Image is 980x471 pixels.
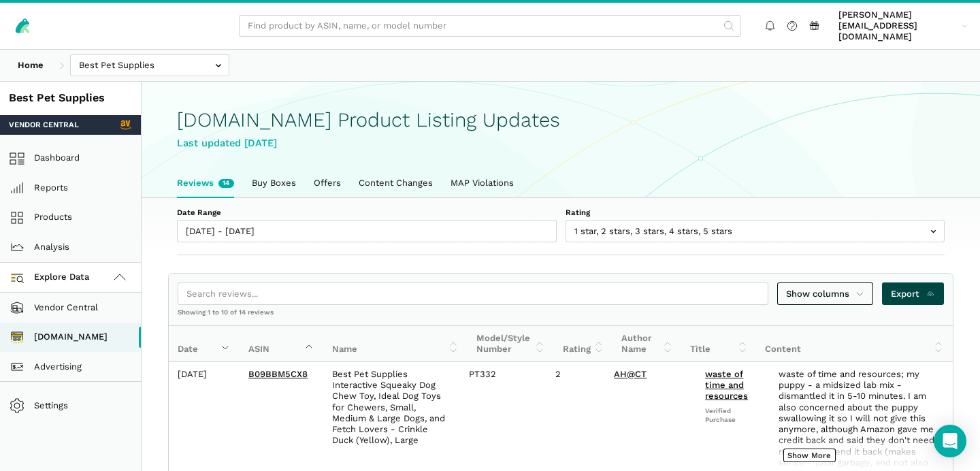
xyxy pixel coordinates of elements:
span: New reviews in the last week [218,179,234,188]
span: Explore Data [14,270,90,286]
span: Vendor Central [9,119,79,130]
a: Show columns [777,282,874,305]
label: Date Range [177,207,557,218]
a: Buy Boxes [243,169,305,197]
a: Offers [305,169,350,197]
input: Find product by ASIN, name, or model number [239,15,741,37]
a: [PERSON_NAME][EMAIL_ADDRESS][DOMAIN_NAME] [834,7,972,45]
input: 1 star, 2 stars, 3 stars, 4 stars, 5 stars [566,220,945,242]
button: Show More [783,449,836,462]
span: Verified Purchase [705,406,761,424]
th: Content: activate to sort column ascending [756,326,953,362]
span: Show columns [786,287,865,301]
div: Showing 1 to 10 of 14 reviews [169,308,953,325]
th: Date: activate to sort column ascending [169,326,240,362]
a: B09BBM5CX8 [248,369,308,379]
div: Open Intercom Messenger [934,425,966,457]
span: [PERSON_NAME][EMAIL_ADDRESS][DOMAIN_NAME] [838,10,958,43]
a: waste of time and resources [705,369,748,402]
th: Name: activate to sort column ascending [323,326,468,362]
div: Best Pet Supplies [9,91,132,106]
input: Search reviews... [178,282,768,305]
a: Export [882,282,944,305]
span: Export [891,287,935,301]
div: waste of time and resources; my puppy - a midsized lab mix - dismantled it in 5-10 minutes. I am ... [779,369,944,471]
th: Title: activate to sort column ascending [681,326,756,362]
a: Content Changes [350,169,442,197]
label: Rating [566,207,945,218]
a: Reviews14 [168,169,243,197]
div: Last updated [DATE] [177,135,945,151]
th: Rating: activate to sort column ascending [554,326,613,362]
th: ASIN: activate to sort column ascending [240,326,323,362]
h1: [DOMAIN_NAME] Product Listing Updates [177,109,945,131]
a: Home [9,54,52,77]
th: Author Name: activate to sort column ascending [612,326,681,362]
th: Model/Style Number: activate to sort column ascending [468,326,554,362]
input: Best Pet Supplies [70,54,229,77]
a: MAP Violations [442,169,523,197]
a: AH@CT [614,369,647,379]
